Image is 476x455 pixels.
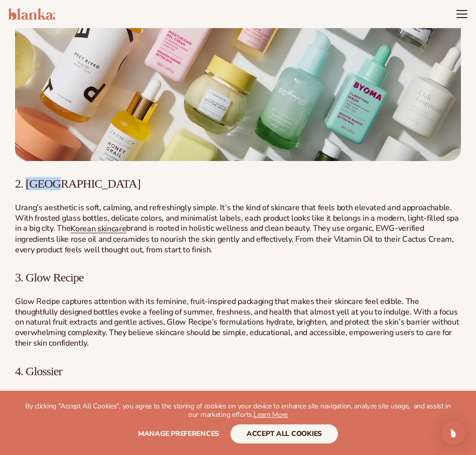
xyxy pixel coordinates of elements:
[20,402,456,419] p: By clicking "Accept All Cookies", you agree to the storing of cookies on your device to enhance s...
[8,8,55,20] img: logo
[70,223,126,234] a: Korean skincare
[15,223,454,255] span: brand is rooted in holistic wellness and clean beauty. They use organic, EWG-verified ingredients...
[15,365,62,378] span: 4. Glossier
[441,421,465,445] div: Open Intercom Messenger
[15,177,141,190] span: 2. [GEOGRAPHIC_DATA]
[15,296,459,349] span: Glow Recipe captures attention with its feminine, fruit-inspired packaging that makes their skinc...
[254,410,288,419] a: Learn More
[138,424,219,443] button: Manage preferences
[15,271,84,284] span: 3. Glow Recipe
[15,202,459,234] span: Urang’s aesthetic is soft, calming, and refreshingly simple. It’s the kind of skincare that feels...
[138,429,219,438] span: Manage preferences
[456,8,468,20] summary: Menu
[15,389,447,411] span: With its signature baby pink packaging and minimalist design, every Glossier product feels intent...
[230,424,338,443] button: accept all cookies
